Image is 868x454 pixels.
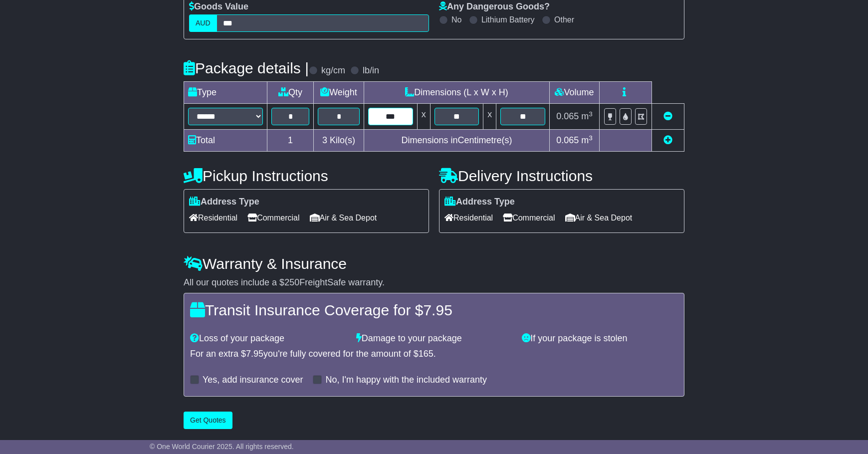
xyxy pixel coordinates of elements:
[481,15,535,24] label: Lithium Battery
[364,82,549,104] td: Dimensions (L x W x H)
[203,375,303,386] label: Yes, add insurance cover
[439,168,684,184] h4: Delivery Instructions
[184,130,267,152] td: Total
[184,60,309,76] h4: Package details |
[184,168,429,184] h4: Pickup Instructions
[444,197,515,208] label: Address Type
[184,255,684,272] h4: Warranty & Insurance
[581,111,593,121] span: m
[565,210,633,226] span: Air & Sea Depot
[451,15,461,24] label: No
[310,210,377,226] span: Air & Sea Depot
[419,349,434,359] span: 165
[190,302,678,318] h4: Transit Insurance Coverage for $
[189,14,217,32] label: AUD
[284,277,299,287] span: 250
[556,135,579,145] span: 0.065
[314,130,364,152] td: Kilo(s)
[351,333,517,344] div: Damage to your package
[189,197,259,208] label: Address Type
[321,65,345,76] label: kg/cm
[322,135,327,145] span: 3
[556,111,579,121] span: 0.065
[554,15,574,24] label: Other
[581,135,593,145] span: m
[439,1,550,12] label: Any Dangerous Goods?
[185,333,351,344] div: Loss of your package
[549,82,599,104] td: Volume
[150,443,294,451] span: © One World Courier 2025. All rights reserved.
[663,135,672,145] a: Add new item
[503,210,555,226] span: Commercial
[184,412,232,429] button: Get Quotes
[444,210,493,226] span: Residential
[364,130,549,152] td: Dimensions in Centimetre(s)
[517,333,683,344] div: If your package is stolen
[314,82,364,104] td: Weight
[417,104,430,130] td: x
[589,134,593,142] sup: 3
[483,104,496,130] td: x
[246,349,263,359] span: 7.95
[184,277,684,288] div: All our quotes include a $ FreightSafe warranty.
[189,1,248,12] label: Goods Value
[663,111,672,121] a: Remove this item
[267,130,314,152] td: 1
[190,349,678,360] div: For an extra $ you're fully covered for the amount of $ .
[325,375,487,386] label: No, I'm happy with the included warranty
[184,82,267,104] td: Type
[189,210,237,226] span: Residential
[423,302,452,318] span: 7.95
[247,210,299,226] span: Commercial
[363,65,379,76] label: lb/in
[267,82,314,104] td: Qty
[589,110,593,118] sup: 3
